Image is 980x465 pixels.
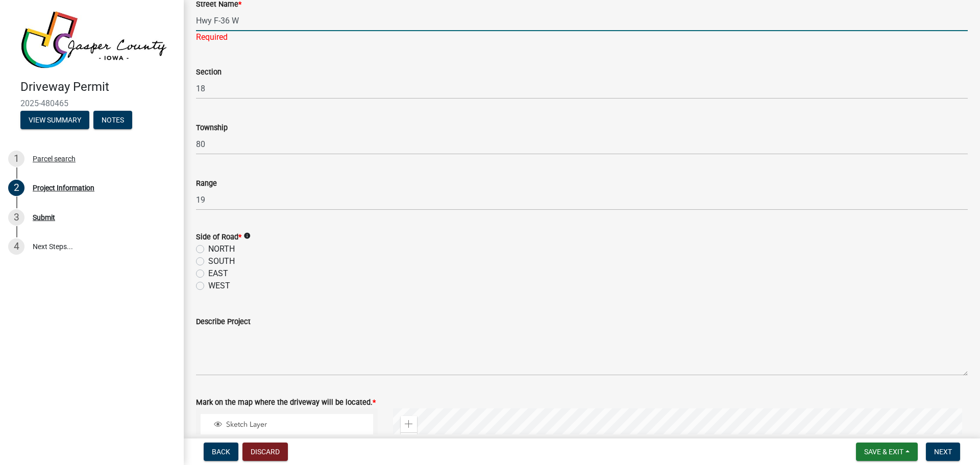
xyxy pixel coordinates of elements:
button: Notes [93,111,132,129]
button: View Summary [20,111,89,129]
button: Discard [242,443,288,461]
div: 2 [8,180,24,196]
div: 3 [8,209,24,226]
div: Project Information [33,184,94,191]
wm-modal-confirm: Notes [93,116,132,125]
div: Submit [33,214,55,221]
label: Section [196,69,222,76]
span: 2025-480465 [20,99,163,108]
label: NORTH [208,243,235,255]
span: Back [212,448,230,456]
h4: Driveway Permit [20,80,176,94]
div: Parcel search [33,155,76,162]
label: Mark on the map where the driveway will be located. [196,399,376,406]
img: Jasper County, Iowa [20,11,167,69]
label: Side of Road [196,234,241,241]
span: Next [934,448,952,456]
label: WEST [208,280,230,292]
div: Required [196,31,968,43]
label: Describe Project [196,319,251,326]
div: 4 [8,238,24,255]
wm-modal-confirm: Summary [20,116,89,125]
button: Save & Exit [856,443,918,461]
div: Zoom out [401,432,417,449]
div: 1 [8,151,24,167]
div: Zoom in [401,416,417,432]
label: Street Name [196,1,241,8]
label: Range [196,180,217,187]
span: Sketch Layer [224,420,370,429]
i: info [243,232,251,239]
label: EAST [208,267,228,280]
button: Next [926,443,960,461]
div: Sketch Layer [212,420,370,430]
button: Back [204,443,238,461]
label: Township [196,125,228,132]
span: Save & Exit [864,448,903,456]
li: Sketch Layer [201,414,373,437]
label: SOUTH [208,255,235,267]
